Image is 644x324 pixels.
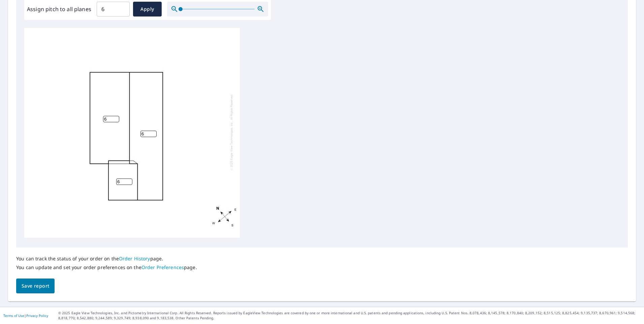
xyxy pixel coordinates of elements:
[58,311,641,321] p: © 2025 Eagle View Technologies, Inc. and Pictometry International Corp. All Rights Reserved. Repo...
[22,282,49,290] span: Save report
[141,264,184,270] a: Order Preferences
[133,2,162,17] button: Apply
[27,5,91,13] label: Assign pitch to all planes
[26,313,48,318] a: Privacy Policy
[138,5,156,13] span: Apply
[119,255,150,262] a: Order History
[3,313,24,318] a: Terms of Use
[16,264,197,270] p: You can update and set your order preferences on the page.
[16,279,55,294] button: Save report
[16,256,197,262] p: You can track the status of your order on the page.
[3,314,48,318] p: |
